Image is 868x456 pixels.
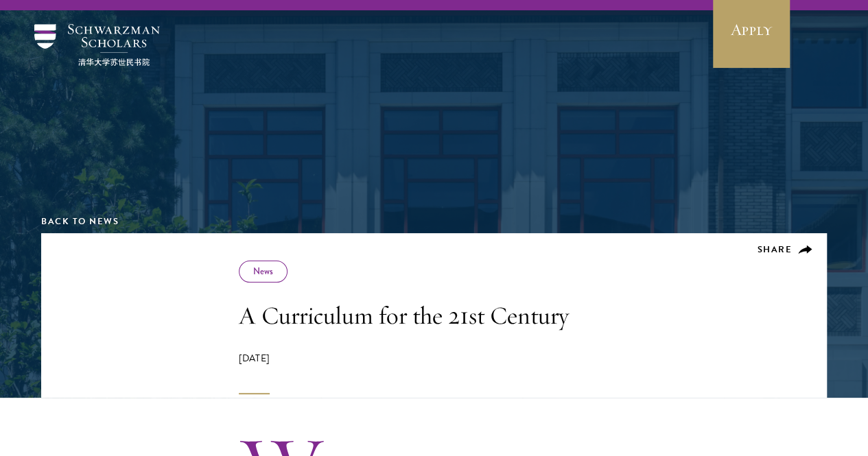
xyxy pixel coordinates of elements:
[239,352,630,394] div: [DATE]
[253,265,273,278] a: News
[34,24,160,66] img: Schwarzman Scholars
[41,215,119,228] a: Back to News
[758,243,813,256] button: Share
[239,300,630,331] h1: A Curriculum for the 21st Century
[758,243,793,256] span: Share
